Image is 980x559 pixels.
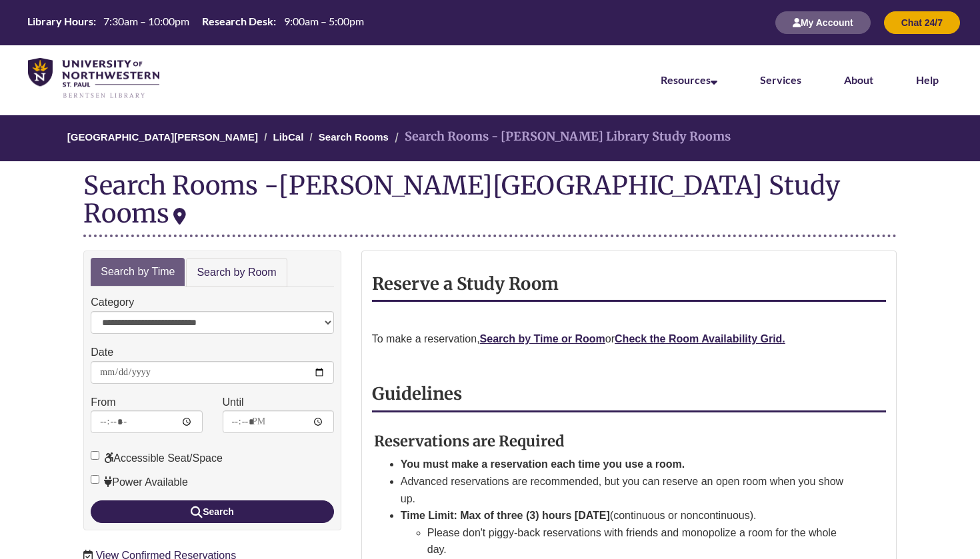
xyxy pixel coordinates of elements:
a: Search Rooms [319,131,389,143]
label: From [91,394,115,411]
a: Help [916,73,939,86]
a: Search by Time [91,258,185,286]
nav: Breadcrumb [83,115,897,161]
label: Until [223,394,244,411]
li: (continuous or noncontinuous). [401,507,854,558]
a: Hours Today [22,14,369,31]
p: To make a reservation, or [372,330,886,348]
strong: Reserve a Study Room [372,273,559,294]
input: Accessible Seat/Space [91,451,99,460]
strong: You must make a reservation each time you use a room. [401,458,685,470]
div: [PERSON_NAME][GEOGRAPHIC_DATA] Study Rooms [83,169,840,229]
button: Search [91,500,334,523]
input: Power Available [91,475,99,484]
a: Chat 24/7 [884,17,960,28]
a: Check the Room Availability Grid. [615,333,785,344]
table: Hours Today [22,14,369,30]
a: LibCal [273,131,304,143]
a: My Account [775,17,871,28]
strong: Guidelines [372,383,462,404]
label: Category [91,294,134,311]
th: Research Desk: [197,14,278,29]
a: [GEOGRAPHIC_DATA][PERSON_NAME] [67,131,258,143]
button: My Account [775,11,871,34]
strong: Time Limit: Max of three (3) hours [DATE] [401,510,610,521]
span: 9:00am – 5:00pm [284,15,364,27]
li: Advanced reservations are recommended, but you can reserve an open room when you show up. [401,473,854,507]
label: Date [91,344,113,361]
th: Library Hours: [22,14,98,29]
li: Search Rooms - [PERSON_NAME] Library Study Rooms [391,127,731,147]
li: Please don't piggy-back reservations with friends and monopolize a room for the whole day. [427,524,854,558]
a: About [844,73,873,86]
a: Search by Time or Room [480,333,605,344]
div: Search Rooms - [83,171,897,237]
a: Search by Room [186,258,287,288]
img: UNWSP Library Logo [28,58,159,99]
label: Power Available [91,474,188,491]
a: Resources [661,73,717,86]
a: Services [760,73,801,86]
label: Accessible Seat/Space [91,450,223,467]
strong: Reservations are Required [374,432,565,450]
button: Chat 24/7 [884,11,960,34]
span: 7:30am – 10:00pm [103,15,189,27]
